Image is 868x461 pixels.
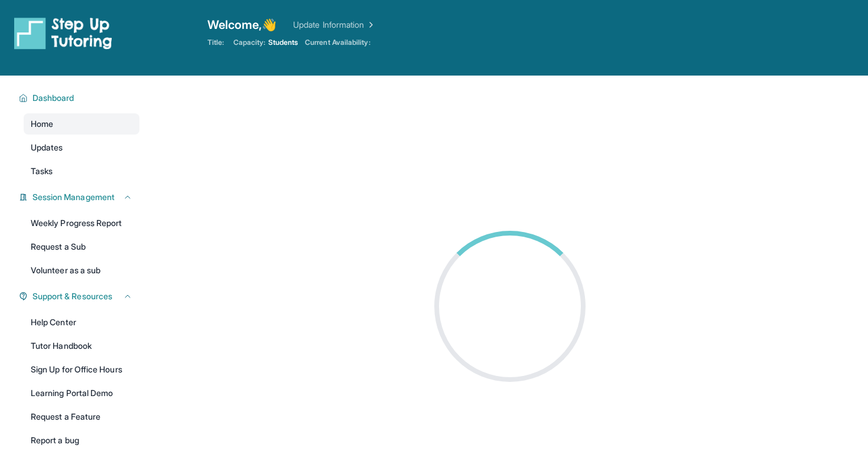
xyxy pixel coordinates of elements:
[364,19,376,31] img: Chevron Right
[32,290,112,302] span: Support & Resources
[14,17,112,50] img: logo
[31,165,53,177] span: Tasks
[32,92,74,104] span: Dashboard
[24,359,139,380] a: Sign Up for Office Hours
[305,38,370,47] span: Current Availability:
[24,406,139,427] a: Request a Feature
[24,260,139,281] a: Volunteer as a sub
[207,38,224,47] span: Title:
[24,335,139,357] a: Tutor Handbook
[28,92,132,104] button: Dashboard
[24,161,139,182] a: Tasks
[31,142,63,153] span: Updates
[28,290,132,302] button: Support & Resources
[268,38,298,47] span: Students
[28,191,132,203] button: Session Management
[24,113,139,135] a: Home
[31,118,53,130] span: Home
[24,212,139,234] a: Weekly Progress Report
[233,38,266,47] span: Capacity:
[207,17,277,33] span: Welcome, 👋
[24,312,139,333] a: Help Center
[24,137,139,158] a: Updates
[293,19,376,31] a: Update Information
[32,191,115,203] span: Session Management
[24,382,139,404] a: Learning Portal Demo
[24,236,139,257] a: Request a Sub
[24,430,139,451] a: Report a bug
